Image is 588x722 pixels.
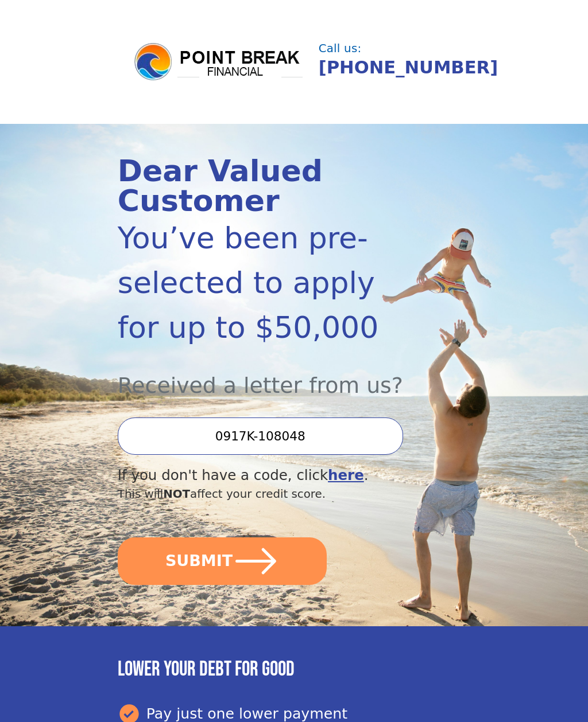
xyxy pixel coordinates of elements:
input: Enter your Offer Code: [118,417,403,455]
div: If you don't have a code, click . [118,465,417,486]
div: This will affect your credit score. [118,486,417,503]
h3: Lower your debt for good [118,657,470,682]
span: NOT [163,487,190,501]
div: Dear Valued Customer [118,156,417,216]
div: Call us: [319,43,466,54]
button: SUBMIT [118,537,327,585]
img: logo.png [133,41,305,83]
div: You’ve been pre-selected to apply for up to $50,000 [118,216,417,350]
a: [PHONE_NUMBER] [319,57,498,77]
a: here [328,467,364,483]
div: Received a letter from us? [118,350,417,402]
